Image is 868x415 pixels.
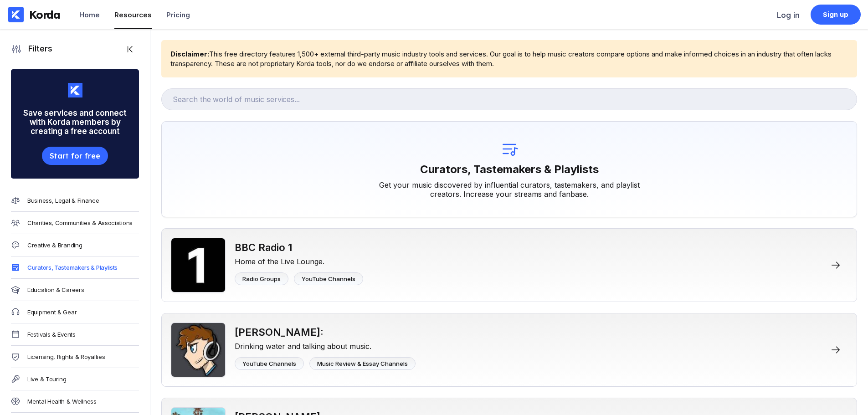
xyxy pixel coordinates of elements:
h1: Curators, Tastemakers & Playlists [420,158,599,180]
a: Creative & Branding [11,234,139,256]
div: Get your music discovered by influential curators, tastemakers, and playlist creators. Increase y... [373,180,646,199]
div: Resources [114,10,152,19]
div: Curators, Tastemakers & Playlists [27,264,118,271]
a: Equipment & Gear [11,301,139,323]
div: Equipment & Gear [27,308,77,316]
div: BBC Radio 1 [235,241,363,253]
div: Start for free [50,151,100,160]
div: Drinking water and talking about music. [235,338,416,351]
button: Start for free [42,147,108,165]
div: YouTube Channels [302,275,355,282]
div: Licensing, Rights & Royalties [27,353,105,360]
a: Education & Careers [11,279,139,301]
div: Business, Legal & Finance [27,197,99,204]
a: Pat Cc:[PERSON_NAME]:Drinking water and talking about music.YouTube ChannelsMusic Review & Essay ... [161,313,857,387]
div: Korda [29,8,60,21]
div: Radio Groups [242,275,281,282]
div: Sign up [823,10,849,19]
div: This free directory features 1,500+ external third-party music industry tools and services. Our g... [170,49,848,68]
div: YouTube Channels [242,360,296,367]
div: Live & Touring [27,375,67,383]
img: Pat Cc: [171,323,226,377]
b: Disclaimer: [170,50,209,58]
a: Curators, Tastemakers & Playlists [11,256,139,279]
div: Save services and connect with Korda members by creating a free account [11,97,139,147]
div: Pricing [166,10,190,19]
div: Creative & Branding [27,241,82,249]
a: Mental Health & Wellness [11,390,139,413]
div: Charities, Communities & Associations [27,219,133,226]
div: Education & Careers [27,286,84,293]
a: Sign up [811,5,861,25]
a: Live & Touring [11,368,139,390]
div: Music Review & Essay Channels [317,360,408,367]
a: Licensing, Rights & Royalties [11,346,139,368]
div: [PERSON_NAME]: [235,326,416,338]
a: Charities, Communities & Associations [11,212,139,234]
a: Festivals & Events [11,323,139,346]
div: Filters [22,44,52,55]
div: Festivals & Events [27,331,76,338]
div: Home [79,10,100,19]
a: Business, Legal & Finance [11,190,139,212]
a: BBC Radio 1BBC Radio 1Home of the Live Lounge.Radio GroupsYouTube Channels [161,228,857,302]
img: BBC Radio 1 [171,238,226,292]
div: Mental Health & Wellness [27,398,97,405]
div: Home of the Live Lounge. [235,253,363,266]
div: Log in [777,10,800,20]
input: Search the world of music services... [161,88,857,110]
